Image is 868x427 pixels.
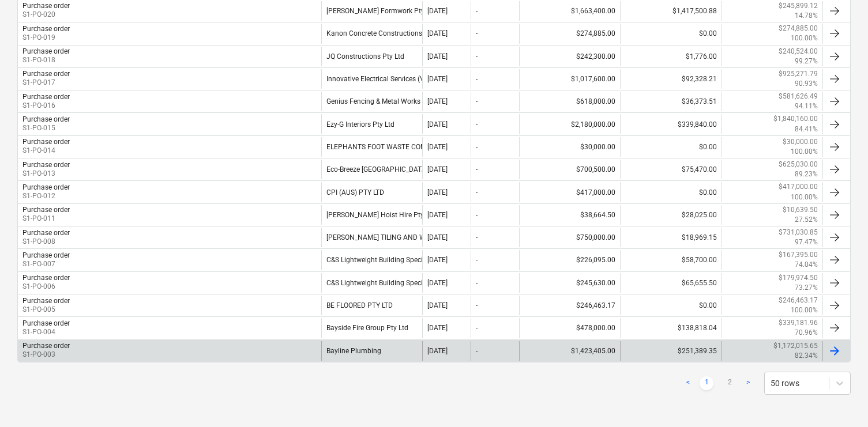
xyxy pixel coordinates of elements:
div: ELEPHANTS FOOT WASTE COMPACTORS PTY LTD [321,137,422,157]
div: $138,818.04 [620,318,721,338]
p: S1-PO-015 [22,123,70,133]
div: - [476,29,478,37]
div: Purchase order [22,25,70,33]
p: $240,524.00 [779,47,818,56]
div: $0.00 [620,296,721,315]
div: [PERSON_NAME] TILING AND WATERPROOFING [321,228,422,247]
div: CPI (AUS) PTY LTD [321,182,422,202]
p: $625,030.00 [779,160,818,169]
p: $179,974.50 [779,273,818,283]
div: Purchase order [22,274,70,282]
div: [DATE] [427,143,448,151]
p: 74.04% [795,260,818,270]
div: $1,417,500.88 [620,1,721,21]
a: Next page [741,376,755,390]
p: S1-PO-004 [22,327,70,337]
div: Purchase order [22,342,70,350]
div: $274,885.00 [519,24,620,43]
div: $1,776.00 [620,47,721,66]
div: Purchase order [22,161,70,169]
div: [DATE] [427,256,448,264]
div: [DATE] [427,301,448,309]
div: - [476,188,478,197]
div: - [476,211,478,219]
div: $2,180,000.00 [519,114,620,134]
div: [DATE] [427,324,448,332]
div: [DATE] [427,52,448,61]
div: $1,663,400.00 [519,1,620,21]
div: - [476,7,478,15]
p: S1-PO-014 [22,146,70,156]
div: $339,840.00 [620,114,721,134]
p: 73.27% [795,283,818,293]
div: $0.00 [620,24,721,43]
div: $478,000.00 [519,318,620,338]
div: $38,664.50 [519,205,620,225]
a: Page 1 is your current page [700,376,713,390]
div: Purchase order [22,70,70,78]
div: - [476,279,478,287]
p: S1-PO-018 [22,55,70,65]
div: - [476,256,478,264]
div: Purchase order [22,47,70,55]
div: - [476,52,478,61]
div: C&S Lightweight Building Specialists PTY LTD [321,250,422,270]
div: $1,423,405.00 [519,341,620,361]
div: - [476,324,478,332]
div: $242,300.00 [519,47,620,66]
div: [DATE] [427,7,448,15]
div: - [476,120,478,129]
div: Genius Fencing & Metal Works Pty Ltd [321,92,422,111]
p: S1-PO-020 [22,10,70,20]
div: Innovative Electrical Services (Vic) Pty Ltd [321,69,422,89]
p: $246,463.17 [779,296,818,305]
a: Previous page [681,376,695,390]
div: $1,017,600.00 [519,69,620,89]
div: $0.00 [620,182,721,202]
p: 84.41% [795,124,818,134]
p: $581,626.49 [779,92,818,101]
div: [DATE] [427,233,448,241]
div: [DATE] [427,29,448,37]
div: [PERSON_NAME] Hoist Hire Pty Ltd [321,205,422,225]
div: BE FLOORED PTY LTD [321,296,422,315]
div: [DATE] [427,97,448,105]
div: C&S Lightweight Building Specialists PTY LTD [321,273,422,293]
div: Purchase order [22,183,70,191]
iframe: Chat Widget [810,372,868,427]
div: $618,000.00 [519,92,620,111]
div: [DATE] [427,211,448,219]
div: $226,095.00 [519,250,620,270]
p: $417,000.00 [779,182,818,192]
div: Bayside Fire Group Pty Ltd [321,318,422,338]
div: Purchase order [22,319,70,327]
div: - [476,143,478,151]
div: [DATE] [427,120,448,129]
div: Purchase order [22,229,70,237]
p: $167,395.00 [779,250,818,260]
p: $10,639.50 [783,205,818,215]
p: S1-PO-005 [22,305,70,315]
p: 14.78% [795,11,818,21]
div: - [476,233,478,241]
p: S1-PO-006 [22,282,70,292]
p: S1-PO-011 [22,214,70,224]
p: 100.00% [791,147,818,157]
p: 90.93% [795,79,818,89]
div: Purchase order [22,138,70,146]
p: 89.23% [795,169,818,179]
div: [PERSON_NAME] Formwork Pty Ltd [321,1,422,21]
p: $339,181.96 [779,318,818,328]
p: S1-PO-007 [22,259,70,269]
div: $92,328.21 [620,69,721,89]
div: - [476,165,478,173]
div: $251,389.35 [620,341,721,361]
p: 94.11% [795,101,818,111]
div: $28,025.00 [620,205,721,225]
div: Purchase order [22,115,70,123]
p: 27.52% [795,215,818,225]
div: Bayline Plumbing [321,341,422,361]
div: $700,500.00 [519,160,620,179]
div: Purchase order [22,206,70,214]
